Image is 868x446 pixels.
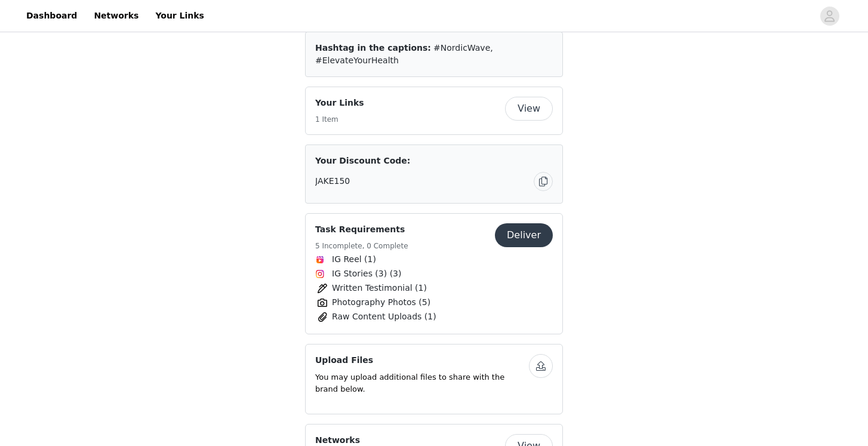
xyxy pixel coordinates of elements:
[315,97,364,109] h4: Your Links
[19,2,84,29] a: Dashboard
[315,255,325,264] img: Instagram Reels Icon
[315,155,410,167] span: Your Discount Code:
[495,223,553,247] button: Deliver
[315,175,350,187] span: JAKE150
[332,267,401,280] span: IG Stories (3) (3)
[87,2,146,29] a: Networks
[332,282,427,294] span: Written Testimonial (1)
[315,241,408,251] h5: 5 Incomplete, 0 Complete
[332,310,436,323] span: Raw Content Uploads (1)
[315,371,529,395] p: You may upload additional files to share with the brand below.
[315,223,408,236] h4: Task Requirements
[332,296,430,309] span: Photography Photos (5)
[315,114,364,125] h5: 1 Item
[315,43,493,65] span: #NordicWave, #ElevateYourHealth
[315,43,431,53] span: Hashtag in the captions:
[305,213,563,334] div: Task Requirements
[505,97,553,121] button: View
[315,354,529,367] h4: Upload Files
[824,7,835,26] div: avatar
[332,253,376,266] span: IG Reel (1)
[315,269,325,279] img: Instagram Icon
[148,2,211,29] a: Your Links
